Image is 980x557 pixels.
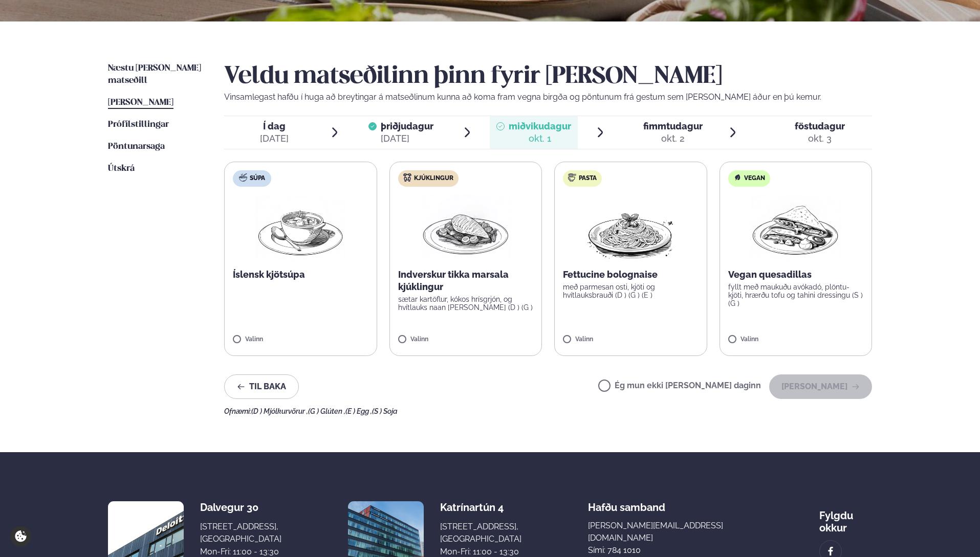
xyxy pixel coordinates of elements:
[250,174,265,183] span: Súpa
[200,521,281,545] div: [STREET_ADDRESS], [GEOGRAPHIC_DATA]
[10,526,31,547] a: Cookie settings
[414,174,453,183] span: Kjúklingur
[769,374,872,399] button: [PERSON_NAME]
[440,501,521,514] div: Katrínartún 4
[509,132,571,145] div: okt. 1
[819,501,872,534] div: Fylgdu okkur
[398,269,534,293] p: Indverskur tikka marsala kjúklingur
[108,119,169,131] a: Prófílstillingar
[643,121,703,131] span: fimmtudagur
[260,120,289,132] span: Í dag
[751,195,841,260] img: Quesadilla.png
[795,132,845,145] div: okt. 3
[224,374,299,399] button: Til baka
[588,520,753,544] a: [PERSON_NAME][EMAIL_ADDRESS][DOMAIN_NAME]
[403,173,411,182] img: chicken.svg
[381,121,433,131] span: þriðjudagur
[509,121,571,131] span: miðvikudagur
[108,98,173,107] span: [PERSON_NAME]
[108,141,165,153] a: Pöntunarsaga
[381,132,433,145] div: [DATE]
[398,295,534,311] p: sætar kartöflur, kókos hrísgrjón, og hvítlauks naan [PERSON_NAME] (D ) (G )
[563,269,699,281] p: Fettucine bolognaise
[108,163,135,175] a: Útskrá
[108,120,169,129] span: Prófílstillingar
[345,407,372,415] span: (E ) Egg ,
[308,407,345,415] span: (G ) Glúten ,
[568,173,576,182] img: pasta.svg
[588,493,665,514] span: Hafðu samband
[440,521,521,545] div: [STREET_ADDRESS], [GEOGRAPHIC_DATA]
[224,91,872,103] p: Vinsamlegast hafðu í huga að breytingar á matseðlinum kunna að koma fram vegna birgða og pöntunum...
[579,174,597,183] span: Pasta
[239,173,247,182] img: soup.svg
[372,407,398,415] span: (S ) Soja
[728,269,864,281] p: Vegan quesadillas
[251,407,308,415] span: (D ) Mjólkurvörur ,
[744,174,765,183] span: Vegan
[200,501,281,514] div: Dalvegur 30
[108,62,204,87] a: Næstu [PERSON_NAME] matseðill
[255,195,345,260] img: Soup.png
[585,195,676,260] img: Spagetti.png
[728,283,864,307] p: fyllt með maukuðu avókadó, plöntu-kjöti, hrærðu tofu og tahini dressingu (S ) (G )
[108,97,173,109] a: [PERSON_NAME]
[421,195,511,260] img: Chicken-breast.png
[224,407,872,415] div: Ofnæmi:
[643,132,703,145] div: okt. 2
[108,142,165,151] span: Pöntunarsaga
[795,121,845,131] span: föstudagur
[108,164,135,173] span: Útskrá
[563,283,699,299] p: með parmesan osti, kjöti og hvítlauksbrauði (D ) (G ) (E )
[108,64,201,85] span: Næstu [PERSON_NAME] matseðill
[733,173,742,182] img: Vegan.svg
[233,269,368,281] p: Íslensk kjötsúpa
[260,132,289,145] div: [DATE]
[224,62,872,91] h2: Veldu matseðilinn þinn fyrir [PERSON_NAME]
[588,544,753,556] p: Sími: 784 1010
